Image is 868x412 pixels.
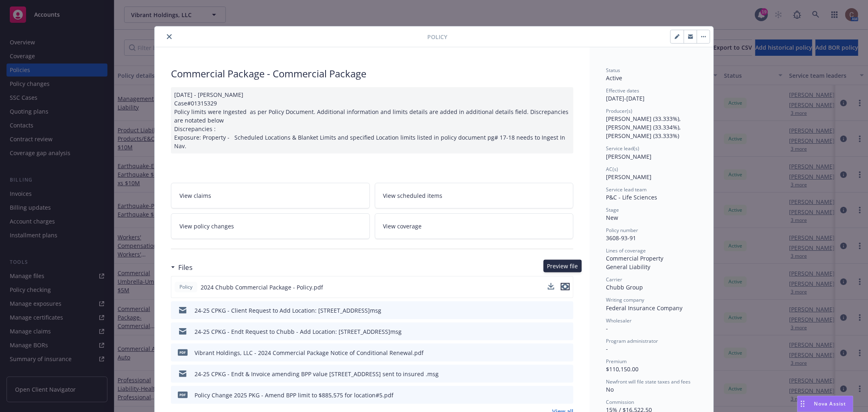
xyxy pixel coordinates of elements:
[563,306,570,315] button: preview file
[178,262,192,273] h3: Files
[561,283,570,290] button: preview file
[171,67,573,81] div: Commercial Package - Commercial Package
[606,206,619,213] span: Stage
[606,166,618,173] span: AC(s)
[606,399,634,405] span: Commission
[375,183,574,208] a: View scheduled items
[195,348,424,357] div: Vibrant Holdings, LLC - 2024 Commercial Package Notice of Conditional Renewal.pdf
[606,337,658,344] span: Program administrator
[606,193,657,201] span: P&C - Life Sciences
[606,153,652,160] span: [PERSON_NAME]
[178,349,188,355] span: pdf
[201,283,323,291] span: 2024 Chubb Commercial Package - Policy.pdf
[550,370,556,378] button: download file
[171,183,370,208] a: View claims
[550,327,556,336] button: download file
[179,191,211,200] span: View claims
[606,115,682,140] span: [PERSON_NAME] (33.333%), [PERSON_NAME] (33.334%), [PERSON_NAME] (33.333%)
[606,227,638,234] span: Policy number
[195,370,439,378] div: 24-25 CPKG - Endt & Invoice amending BPP value [STREET_ADDRESS] sent to insured .msg
[606,296,644,303] span: Writing company
[606,378,691,385] span: Newfront will file state taxes and fees
[563,348,570,357] button: preview file
[164,32,174,42] button: close
[606,87,697,103] div: [DATE] - [DATE]
[606,254,697,263] div: Commercial Property
[179,222,234,230] span: View policy changes
[606,324,608,332] span: -
[814,400,846,407] span: Nova Assist
[606,145,639,152] span: Service lead(s)
[195,306,381,315] div: 24-25 CPKG - Client Request to Add Location: [STREET_ADDRESS]msg
[606,234,636,242] span: 3608-93-91
[383,191,443,200] span: View scheduled items
[606,283,643,291] span: Chubb Group
[606,87,639,94] span: Effective dates
[606,173,652,181] span: [PERSON_NAME]
[178,283,194,291] span: Policy
[797,396,853,412] button: Nova Assist
[606,247,646,254] span: Lines of coverage
[606,67,620,74] span: Status
[563,327,570,336] button: preview file
[798,396,808,412] div: Drag to move
[195,327,402,336] div: 24-25 CPKG - Endt Request to Chubb - Add Location: [STREET_ADDRESS]msg
[550,391,556,399] button: download file
[563,391,570,399] button: preview file
[548,283,554,289] button: download file
[383,222,422,230] span: View coverage
[606,365,638,373] span: $110,150.00
[606,304,682,312] span: Federal Insurance Company
[171,87,573,153] div: [DATE] - [PERSON_NAME] Case#01315329 Policy limits were Ingested as per Policy Document. Addition...
[606,107,632,114] span: Producer(s)
[606,358,627,365] span: Premium
[171,262,192,273] div: Files
[427,33,447,41] span: Policy
[550,306,556,315] button: download file
[563,370,570,378] button: preview file
[606,276,622,283] span: Carrier
[171,213,370,239] a: View policy changes
[195,391,394,399] div: Policy Change 2025 PKG - Amend BPP limit to $885,575 for location#5.pdf
[606,317,632,324] span: Wholesaler
[548,283,554,291] button: download file
[606,263,697,271] div: General Liability
[606,186,647,193] span: Service lead team
[606,74,622,82] span: Active
[550,348,556,357] button: download file
[375,213,574,239] a: View coverage
[561,283,570,291] button: preview file
[606,345,608,353] span: -
[606,214,618,221] span: New
[606,386,614,393] span: No
[178,392,188,398] span: pdf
